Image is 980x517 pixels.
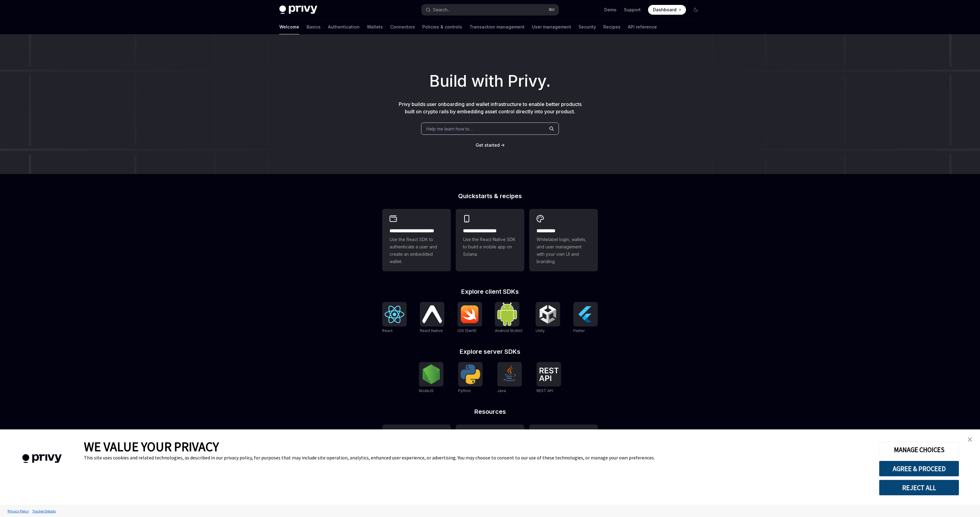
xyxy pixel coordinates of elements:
span: Dashboard [653,7,677,13]
img: Python [461,364,480,384]
a: **** **Implement common Privy features and integrations. [456,425,524,472]
a: Recipes [603,20,620,34]
h2: Quickstarts & recipes [382,193,598,199]
span: React Native [420,328,443,333]
a: **** **Join our Slack community to get support. [382,425,451,472]
span: Python [458,388,471,393]
a: JavaJava [497,362,522,394]
span: Whitelabel login, wallets, and user management with your own UI and branding. [537,236,590,265]
span: Help me learn how to… [426,126,473,132]
a: Demo [604,7,616,13]
a: Welcome [279,20,299,34]
img: close banner [968,437,972,442]
span: React [382,328,393,333]
a: Policies & controls [422,20,462,34]
img: REST API [539,368,559,381]
span: Use the React SDK to authenticate a user and create an embedded wallet. [390,236,443,265]
img: NodeJS [421,364,441,384]
a: Dashboard [648,5,686,15]
span: NodeJS [419,388,434,393]
a: Transaction management [469,20,525,34]
img: iOS (Swift) [460,305,480,323]
h2: Explore client SDKs [382,289,598,295]
img: Java [500,364,519,384]
div: Search... [433,6,450,13]
a: Android (Kotlin)Android (Kotlin) [495,302,522,334]
span: Android (Kotlin) [495,328,522,333]
a: REST APIREST API [537,362,561,394]
a: Privacy Policy [6,506,31,516]
span: iOS (Swift) [458,328,477,333]
a: Basics [307,20,321,34]
span: Flutter [573,328,585,333]
button: AGREE & PROCEED [879,461,959,477]
a: close banner [964,433,976,446]
img: React [385,306,404,323]
a: User management [532,20,571,34]
span: Unity [536,328,545,333]
a: PythonPython [458,362,483,394]
button: Toggle dark mode [691,5,701,15]
img: Android (Kotlin) [497,303,517,326]
a: iOS (Swift)iOS (Swift) [458,302,482,334]
a: **** *****Whitelabel login, wallets, and user management with your own UI and branding. [529,209,598,271]
h1: Build with Privy. [10,69,970,93]
a: React NativeReact Native [420,302,444,334]
a: Tracker Details [31,506,57,516]
span: WE VALUE YOUR PRIVACY [84,439,219,455]
h2: Explore server SDKs [382,349,598,355]
span: ⌘ K [548,7,555,12]
img: Unity [538,304,558,324]
img: Flutter [576,304,595,324]
h2: Resources [382,409,598,415]
a: Support [624,7,641,13]
a: FlutterFlutter [573,302,598,334]
button: Search...⌘K [421,4,559,15]
img: dark logo [279,6,317,14]
button: REJECT ALL [879,480,959,496]
a: ****Sign in to [DOMAIN_NAME] to view Privy in action. [529,425,598,472]
a: Security [579,20,596,34]
span: Privy builds user onboarding and wallet infrastructure to enable better products built on crypto ... [399,101,582,115]
span: Java [497,388,506,393]
span: Use the React Native SDK to build a mobile app on Solana. [463,236,517,258]
span: Get started [476,142,500,148]
a: NodeJSNodeJS [419,362,443,394]
div: This site uses cookies and related technologies, as described in our privacy policy, for purposes... [84,455,870,461]
a: ReactReact [382,302,407,334]
a: API reference [628,20,657,34]
span: REST API [537,388,553,393]
img: React Native [422,305,442,323]
a: Authentication [328,20,360,34]
a: UnityUnity [536,302,560,334]
a: Wallets [367,20,383,34]
button: MANAGE CHOICES [879,442,959,458]
a: Connectors [390,20,415,34]
a: **** **** **** ***Use the React Native SDK to build a mobile app on Solana. [456,209,524,271]
a: Get started [476,142,500,148]
img: company logo [9,445,75,472]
